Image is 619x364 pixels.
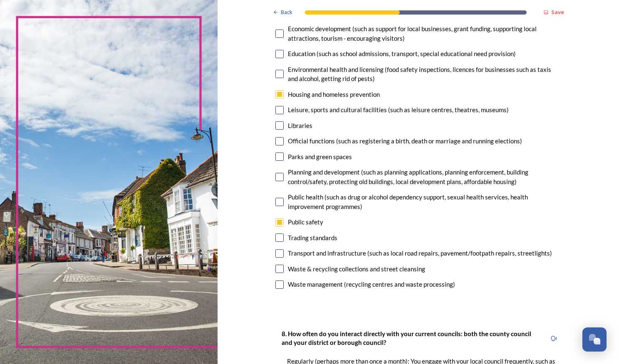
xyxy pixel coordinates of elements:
strong: Save [551,8,564,16]
div: Waste management (recycling centres and waste processing) [288,280,455,289]
div: Housing and homeless prevention [288,90,380,99]
div: Official functions (such as registering a birth, death or marriage and running elections) [288,136,522,146]
div: Public health (such as drug or alcohol dependency support, sexual health services, health improve... [288,192,562,211]
div: Parks and green spaces [288,152,352,162]
span: Back [281,8,292,16]
div: Environmental health and licensing (food safety inspections, licences for businesses such as taxi... [288,65,562,84]
div: Planning and development (such as planning applications, planning enforcement, building control/s... [288,167,562,186]
div: Libraries [288,121,312,130]
button: Open Chat [582,327,607,352]
div: Public safety [288,217,323,227]
div: Transport and infrastructure (such as local road repairs, pavement/footpath repairs, streetlights) [288,248,552,258]
div: Waste & recycling collections and street cleansing [288,264,425,274]
div: Education (such as school admissions, transport, special educational need provision) [288,49,516,59]
strong: 8. How often do you interact directly with your current councils: both the county council and you... [282,330,532,346]
div: Economic development (such as support for local businesses, grant funding, supporting local attra... [288,24,562,43]
div: Leisure, sports and cultural facilities (such as leisure centres, theatres, museums) [288,105,509,115]
div: Trading standards [288,233,337,243]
